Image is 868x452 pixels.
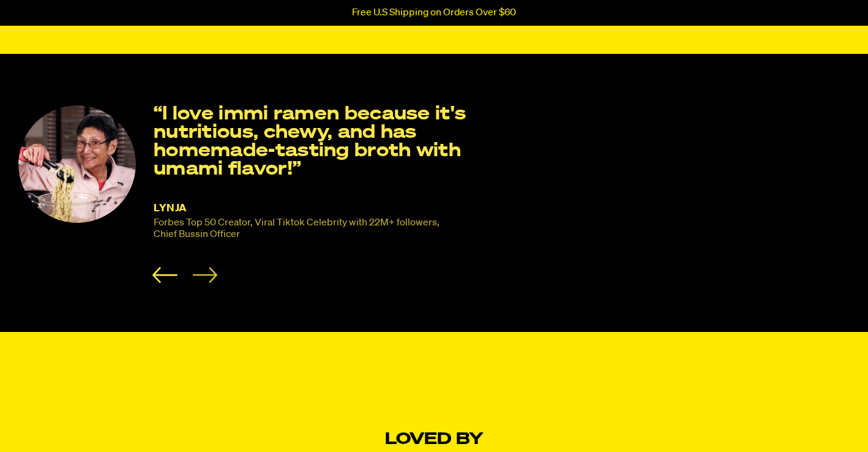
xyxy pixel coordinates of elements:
[154,203,187,214] span: Lynja
[29,430,839,450] h2: Loved By
[352,7,516,18] p: Free U.S Shipping on Orders Over $60
[6,105,862,283] div: immi testimonials
[192,267,217,283] button: Next slide
[154,105,476,179] p: “I love immi ramen because it's nutritious, chewy, and has homemade-tasting broth with umami flav...
[18,105,476,283] li: 8 of 8
[152,267,178,283] button: Previous slide
[154,217,440,241] small: Forbes Top 50 Creator, Viral Tiktok Celebrity with 22M+ followers, Chief Bussin Officer
[18,105,136,223] img: Lynja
